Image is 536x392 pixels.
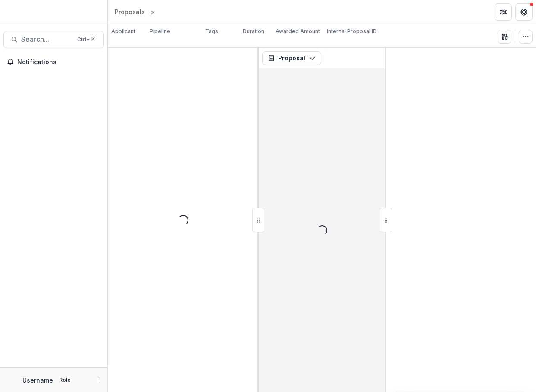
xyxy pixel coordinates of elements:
[3,55,104,69] button: Notifications
[111,6,193,18] nav: breadcrumb
[262,51,321,65] button: Proposal
[150,28,170,35] p: Pipeline
[205,28,218,35] p: Tags
[115,7,145,16] div: Proposals
[21,35,72,44] span: Search...
[3,31,104,48] button: Search...
[22,376,53,385] p: Username
[56,376,73,384] p: Role
[243,28,264,35] p: Duration
[276,28,320,35] p: Awarded Amount
[515,3,533,21] button: Get Help
[17,59,100,66] span: Notifications
[75,35,97,44] div: Ctrl + K
[92,375,102,385] button: More
[327,28,377,35] p: Internal Proposal ID
[495,3,512,21] button: Partners
[111,28,135,35] p: Applicant
[111,6,148,18] a: Proposals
